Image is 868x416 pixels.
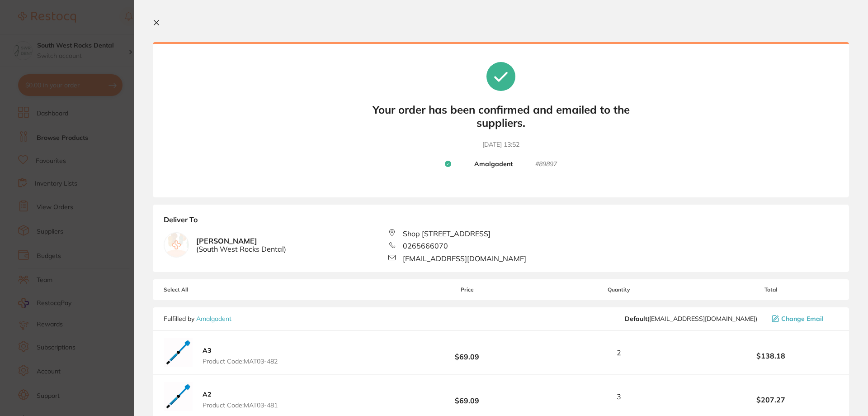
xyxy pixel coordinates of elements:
[703,352,838,360] b: $138.18
[403,230,491,238] span: Shop [STREET_ADDRESS]
[617,349,621,357] span: 2
[203,402,278,409] span: Product Code: MAT03-481
[400,388,534,405] b: $69.09
[203,390,211,398] b: A2
[200,390,280,409] button: A2 Product Code:MAT03-481
[203,358,278,365] span: Product Code: MAT03-482
[365,103,637,129] b: Your order has been confirmed and emailed to the suppliers.
[400,287,534,293] span: Price
[200,346,280,365] button: A3 Product Code:MAT03-482
[617,392,621,401] span: 3
[403,254,526,263] span: [EMAIL_ADDRESS][DOMAIN_NAME]
[535,160,557,168] small: # 89897
[164,315,231,322] p: Fulfilled by
[164,215,838,229] b: Deliver To
[403,242,448,250] span: 0265666070
[164,382,193,411] img: bmpzMTBnMw
[625,315,757,322] span: info@amalgadent.com.au
[196,315,231,323] a: Amalgadent
[769,315,838,323] button: Change Email
[781,315,824,322] span: Change Email
[625,315,647,323] b: Default
[703,287,838,293] span: Total
[196,245,286,253] span: ( South West Rocks Dental )
[164,338,193,367] img: aXJ4bWlsZA
[164,233,189,257] img: empty.jpg
[474,160,513,168] b: Amalgadent
[703,396,838,404] b: $207.27
[196,237,286,253] b: [PERSON_NAME]
[400,344,534,361] b: $69.09
[203,346,211,354] b: A3
[535,287,703,293] span: Quantity
[164,287,254,293] span: Select All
